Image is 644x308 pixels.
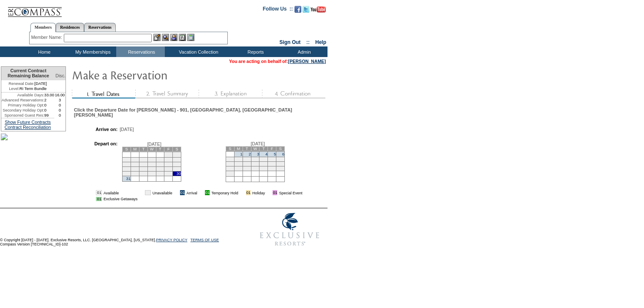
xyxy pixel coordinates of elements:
td: 8 [234,157,243,161]
td: 10 [251,157,259,161]
td: M [131,147,139,151]
td: Arrive on: [78,127,117,132]
img: Shot-25-026.jpg [1,134,8,140]
td: 10 [123,162,131,166]
a: [PERSON_NAME] [288,59,326,64]
td: 28 [226,171,235,176]
td: 0 [54,108,65,113]
td: 23 [243,166,251,171]
a: Residences [56,23,84,32]
td: Sponsored Guest Res: [1,113,44,118]
a: 2 [248,152,251,156]
td: Primary Holiday Opt: [1,103,44,108]
td: 01 [180,190,185,195]
img: Reservations [179,34,186,41]
td: Special Event [279,190,302,195]
td: 15 [234,161,243,166]
td: 3 [54,98,65,103]
td: 19 [139,166,147,171]
td: Depart on: [78,141,117,184]
img: Impersonate [170,34,177,41]
td: 18 [259,161,268,166]
td: 99 [44,113,55,118]
td: 0 [54,103,65,108]
span: Level: [9,86,19,91]
td: 25 [131,171,139,176]
td: My Memberships [68,46,116,57]
td: S [226,146,235,151]
td: W [251,146,259,151]
td: 26 [268,166,276,171]
td: 13 [276,157,285,161]
td: 7 [156,157,164,162]
img: step3_state1.gif [199,90,262,98]
td: 22 [164,166,173,171]
td: 17 [123,166,131,171]
img: b_edit.gif [153,34,161,41]
td: 19 [268,161,276,166]
a: Reservations [84,23,116,32]
td: 24 [251,166,259,171]
td: Arrival [186,190,197,195]
td: S [123,147,131,151]
span: Renewal Date: [8,81,34,86]
a: Members [30,23,56,32]
td: 01 [96,197,101,201]
td: 16 [243,161,251,166]
td: T [243,146,251,151]
td: T [156,147,164,151]
a: 5 [274,152,276,156]
img: Become our fan on Facebook [295,6,301,13]
a: PRIVACY POLICY [156,238,187,242]
a: Subscribe to our YouTube Channel [311,8,326,14]
td: 11 [131,162,139,166]
td: Admin [279,46,327,57]
a: 6 [282,152,284,156]
td: 01 [273,190,277,195]
td: 6 [147,157,156,162]
a: Show Future Contracts [5,120,51,125]
td: 12 [268,157,276,161]
td: Advanced Reservations: [1,98,44,103]
td: 33.00 [44,93,55,98]
a: Contract Reconciliation [5,125,51,130]
img: Subscribe to our YouTube Channel [311,6,326,13]
td: 28 [156,171,164,176]
td: 11 [259,157,268,161]
td: 13 [147,162,156,166]
td: Reservations [116,46,165,57]
a: Follow us on Twitter [303,8,309,14]
div: Click the Departure Date for [PERSON_NAME] - 901, [GEOGRAPHIC_DATA], [GEOGRAPHIC_DATA][PERSON_NAME] [74,107,325,117]
img: i.gif [199,191,203,195]
td: 0 [54,113,65,118]
a: Become our fan on Facebook [295,8,301,14]
td: 7 [226,157,235,161]
td: 12 [139,162,147,166]
td: M [234,146,243,151]
td: Home [19,46,68,57]
a: 3 [257,152,259,156]
div: Member Name: [31,34,64,41]
td: 27 [147,171,156,176]
img: View [162,34,169,41]
td: Vacation Collection [165,46,230,57]
a: TERMS OF USE [191,238,219,242]
a: Help [315,39,326,45]
td: S [276,146,285,151]
td: Unavailable [153,190,172,195]
td: W [147,147,156,151]
a: 4 [265,152,267,156]
td: F [268,146,276,151]
img: Make Reservation [72,66,241,83]
td: 16 [173,162,181,166]
td: 18 [131,166,139,171]
td: Follow Us :: [263,5,293,15]
td: F [164,147,173,151]
span: [DATE] [251,141,265,146]
img: Exclusive Resorts [252,208,327,251]
img: i.gif [139,191,143,195]
td: S [173,147,181,151]
td: Holiday [252,190,265,195]
td: 2 [173,152,181,157]
span: :: [306,39,310,45]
